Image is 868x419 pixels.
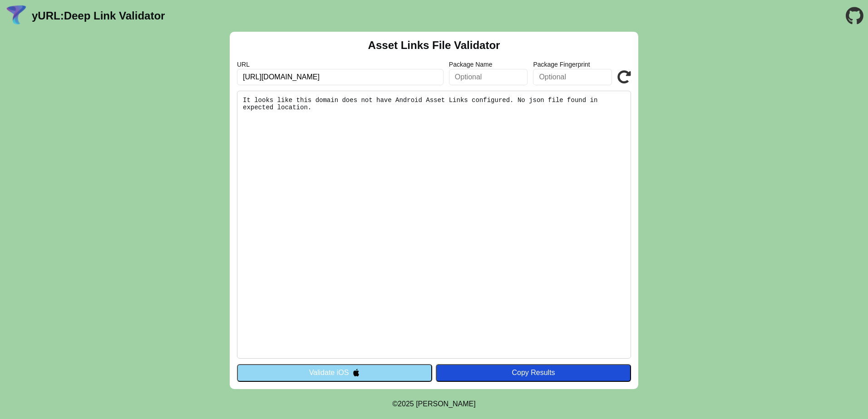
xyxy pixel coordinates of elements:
img: yURL Logo [5,4,28,28]
a: Michael Ibragimchayev's Personal Site [416,400,476,408]
h2: Asset Links File Validator [368,39,500,52]
input: Optional [449,69,528,85]
label: Package Name [449,61,528,68]
button: Copy Results [436,364,631,381]
pre: It looks like this domain does not have Android Asset Links configured. No json file found in exp... [237,91,631,359]
footer: © [392,389,475,419]
label: Package Fingerprint [533,61,612,68]
div: Copy Results [440,369,626,377]
span: 2025 [398,400,414,408]
button: Validate iOS [237,364,432,381]
img: appleIcon.svg [352,369,360,376]
a: yURL:Deep Link Validator [32,10,165,22]
input: Required [237,69,444,85]
label: URL [237,61,444,68]
input: Optional [533,69,612,85]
